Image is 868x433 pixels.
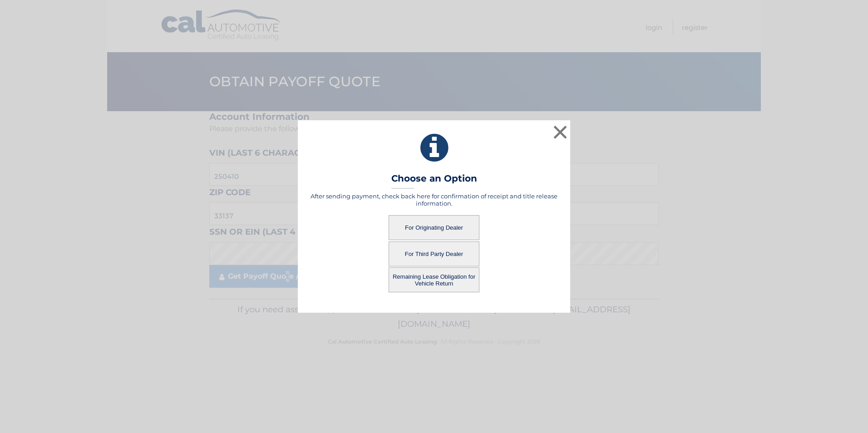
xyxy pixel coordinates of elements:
[389,241,479,266] button: For Third Party Dealer
[389,267,479,292] button: Remaining Lease Obligation for Vehicle Return
[389,215,479,240] button: For Originating Dealer
[309,192,559,207] h5: After sending payment, check back here for confirmation of receipt and title release information.
[551,123,569,141] button: ×
[391,173,477,189] h3: Choose an Option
